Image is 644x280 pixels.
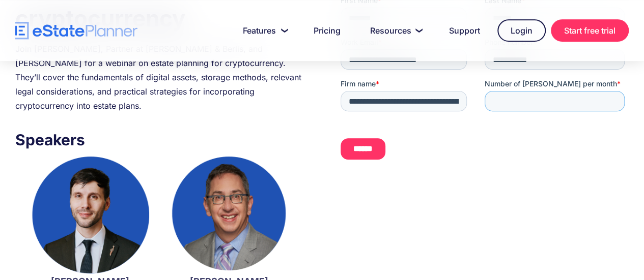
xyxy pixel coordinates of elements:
a: Features [231,20,296,41]
a: home [15,22,137,40]
div: Join [PERSON_NAME], Partner at [PERSON_NAME] & Berlis, and [PERSON_NAME] for a webinar on estate ... [15,42,303,113]
h3: Speakers [15,128,303,151]
a: Start free trial [551,19,629,42]
a: Login [497,19,546,42]
a: Support [437,20,492,41]
a: Resources [358,20,432,41]
a: Pricing [301,20,353,41]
